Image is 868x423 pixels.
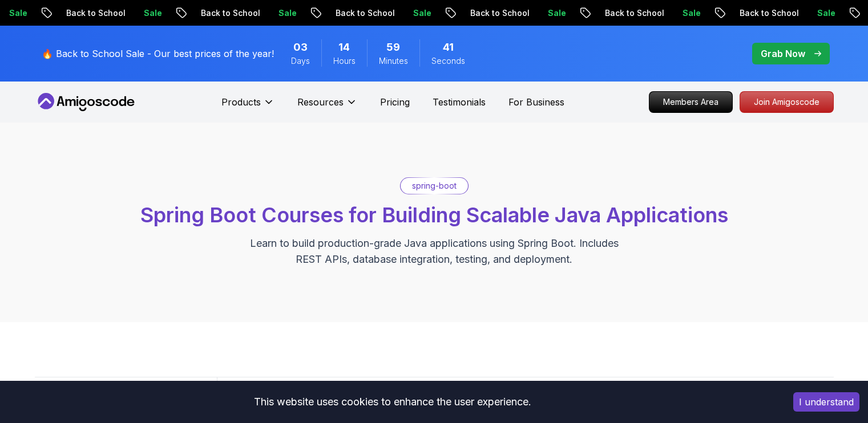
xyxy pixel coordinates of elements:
p: 🔥 Back to School Sale - Our best prices of the year! [42,47,274,60]
p: Members Area [649,92,732,112]
p: Back to School [192,7,269,19]
span: Days [291,55,310,67]
p: Sale [808,7,845,19]
button: Products [221,95,274,118]
span: Minutes [379,55,408,67]
a: Testimonials [433,95,486,109]
span: Spring Boot Courses for Building Scalable Java Applications [140,202,728,227]
p: Back to School [596,7,673,19]
a: Join Amigoscode [740,91,834,113]
p: Back to School [57,7,135,19]
p: Back to School [326,7,404,19]
p: Join Amigoscode [740,92,833,112]
p: Back to School [730,7,808,19]
p: Sale [539,7,575,19]
span: 41 Seconds [443,39,454,55]
p: Resources [297,95,344,109]
span: 3 Days [293,39,308,55]
a: For Business [508,95,564,109]
p: Products [221,95,261,109]
a: Pricing [380,95,410,109]
p: Learn to build production-grade Java applications using Spring Boot. Includes REST APIs, database... [243,235,626,267]
p: Sale [135,7,171,19]
span: 14 Hours [338,39,350,55]
p: Sale [269,7,306,19]
span: Hours [333,55,356,67]
p: Grab Now [761,47,805,60]
p: Sale [404,7,441,19]
span: 59 Minutes [386,39,400,55]
div: This website uses cookies to enhance the user experience. [9,389,776,414]
p: spring-boot [412,180,457,192]
p: Sale [673,7,710,19]
span: Seconds [431,55,465,67]
button: Accept cookies [793,392,859,412]
button: Resources [297,95,357,118]
a: Members Area [649,91,733,113]
p: Back to School [461,7,539,19]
